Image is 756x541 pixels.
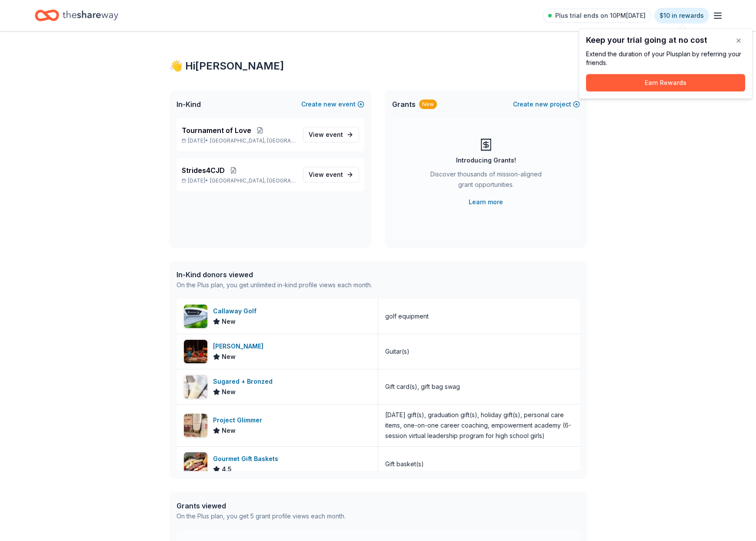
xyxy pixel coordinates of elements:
[222,352,236,362] span: New
[170,59,587,73] div: 👋 Hi [PERSON_NAME]
[513,99,580,110] button: Createnewproject
[385,410,573,441] div: [DATE] gift(s), graduation gift(s), holiday gift(s), personal care items, one-on-one career coach...
[213,376,276,387] div: Sugared + Bronzed
[184,452,207,476] img: Image for Gourmet Gift Baskets
[182,177,296,184] p: [DATE] •
[213,415,266,425] div: Project Glimmer
[177,280,372,290] div: On the Plus plan, you get unlimited in-kind profile views each month.
[184,375,207,398] img: Image for Sugared + Bronzed
[301,99,364,110] button: Createnewevent
[309,169,343,180] span: View
[543,9,651,23] a: Plus trial ends on 10PM[DATE]
[184,340,207,363] img: Image for Gibson
[385,311,429,322] div: golf equipment
[210,177,296,184] span: [GEOGRAPHIC_DATA], [GEOGRAPHIC_DATA]
[213,306,260,316] div: Callaway Golf
[222,387,236,397] span: New
[213,454,282,464] div: Gourmet Gift Baskets
[210,137,296,144] span: [GEOGRAPHIC_DATA], [GEOGRAPHIC_DATA]
[222,464,232,475] span: 4.5
[385,346,410,357] div: Guitar(s)
[177,269,372,280] div: In-Kind donors viewed
[427,169,545,193] div: Discover thousands of mission-aligned grant opportunities.
[555,10,646,21] span: Plus trial ends on 10PM[DATE]
[177,99,201,110] span: In-Kind
[323,99,336,110] span: new
[177,511,346,521] div: On the Plus plan, you get 5 grant profile views each month.
[326,131,343,138] span: event
[586,74,745,92] button: Earn Rewards
[303,167,359,183] a: View event
[309,129,343,140] span: View
[35,5,118,26] a: Home
[469,197,503,207] a: Learn more
[222,316,236,327] span: New
[392,99,416,110] span: Grants
[184,305,207,328] img: Image for Callaway Golf
[586,50,745,67] div: Extend the duration of your Plus plan by referring your friends.
[222,425,236,436] span: New
[419,100,437,109] div: New
[385,382,460,392] div: Gift card(s), gift bag swag
[385,459,424,469] div: Gift basket(s)
[326,171,343,178] span: event
[213,341,267,352] div: [PERSON_NAME]
[456,155,516,166] div: Introducing Grants!
[184,414,207,437] img: Image for Project Glimmer
[303,127,359,143] a: View event
[535,99,548,110] span: new
[182,125,251,136] span: Tournament of Love
[654,8,709,23] a: $10 in rewards
[586,36,745,45] div: Keep your trial going at no cost
[177,501,346,511] div: Grants viewed
[182,165,225,176] span: Strides4CJD
[182,137,296,144] p: [DATE] •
